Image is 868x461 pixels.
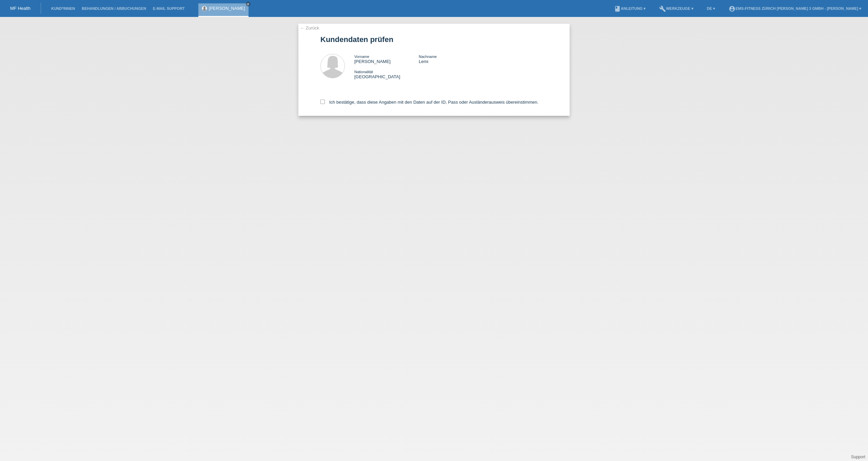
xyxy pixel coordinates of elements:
span: Nationalität [354,70,373,74]
a: close [246,2,251,6]
a: MF Health [10,6,31,11]
h1: Kundendaten prüfen [320,35,548,44]
a: buildWerkzeuge ▾ [656,6,697,11]
div: [GEOGRAPHIC_DATA] [354,69,419,79]
i: build [659,5,666,12]
a: [PERSON_NAME] [209,6,245,11]
a: account_circleEMS-Fitness Zürich [PERSON_NAME] 3 GmbH - [PERSON_NAME] ▾ [725,6,865,11]
a: bookAnleitung ▾ [611,6,649,11]
a: Support [851,455,865,459]
a: DE ▾ [704,6,718,11]
div: [PERSON_NAME] [354,54,419,64]
a: ← Zurück [300,25,319,30]
span: Vorname [354,55,369,59]
div: Lemi [419,54,483,64]
i: close [246,2,250,6]
span: Nachname [419,55,437,59]
a: Behandlungen / Abbuchungen [78,6,150,11]
i: account_circle [729,5,735,12]
a: E-Mail Support [150,6,188,11]
a: Kund*innen [48,6,78,11]
i: book [614,5,621,12]
label: Ich bestätige, dass diese Angaben mit den Daten auf der ID, Pass oder Ausländerausweis übereinsti... [320,100,538,105]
